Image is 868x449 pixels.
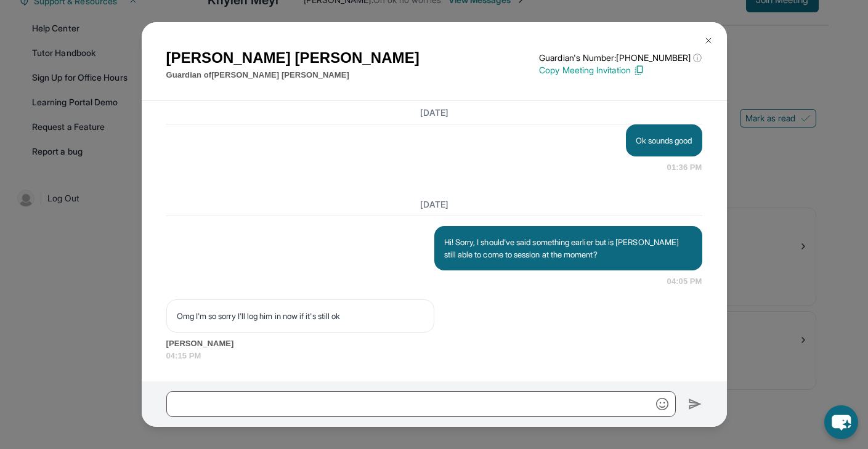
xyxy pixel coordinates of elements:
[166,350,702,362] span: 04:15 PM
[824,405,858,439] button: chat-button
[656,398,668,410] img: Emoji
[667,275,702,288] span: 04:05 PM
[166,69,420,81] p: Guardian of [PERSON_NAME] [PERSON_NAME]
[166,47,420,69] h1: [PERSON_NAME] [PERSON_NAME]
[704,36,713,46] img: Close Icon
[166,198,702,211] h3: [DATE]
[166,338,702,350] span: [PERSON_NAME]
[693,52,702,64] span: ⓘ
[539,52,702,64] p: Guardian's Number: [PHONE_NUMBER]
[636,134,692,147] p: Ok sounds good
[667,161,702,174] span: 01:36 PM
[177,310,424,322] p: Omg I'm so sorry I'll log him in now if it's still ok
[539,64,702,76] p: Copy Meeting Invitation
[444,236,692,261] p: Hi! Sorry, I should've said something earlier but is [PERSON_NAME] still able to come to session ...
[166,106,702,118] h3: [DATE]
[633,65,644,76] img: Copy Icon
[688,397,702,411] img: Send icon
